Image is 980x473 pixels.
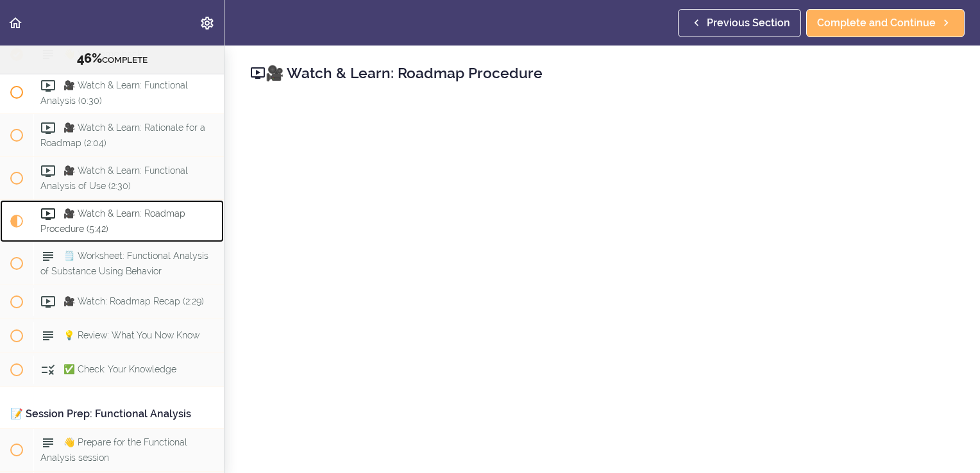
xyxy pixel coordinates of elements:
a: Complete and Continue [806,9,965,37]
span: 🎥 Watch & Learn: Functional Analysis of Use (2:30) [40,166,188,191]
span: ✅ Check: Your Knowledge [63,365,176,375]
a: Previous Section [678,9,801,37]
span: 🎥 Watch & Learn: Roadmap Procedure (5:42) [40,209,185,234]
div: COMPLETE [16,51,208,67]
h2: 🎥 Watch & Learn: Roadmap Procedure [250,62,954,84]
span: 💡 Review: What You Now Know [63,331,199,341]
span: 🎥 Watch & Learn: Functional Analysis (0:30) [40,80,188,105]
svg: Settings Menu [199,15,215,31]
svg: Back to course curriculum [8,15,23,31]
span: 🎥 Watch & Learn: Rationale for a Roadmap (2:04) [40,123,205,148]
span: Complete and Continue [817,15,936,31]
span: Previous Section [707,15,790,31]
span: 🎥 Watch: Roadmap Recap (2:29) [63,297,204,307]
span: 46% [77,51,102,66]
span: 👋 Prepare for the Functional Analysis session [40,438,187,463]
span: 🗒️ Worksheet: Functional Analysis of Substance Using Behavior [40,251,208,276]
